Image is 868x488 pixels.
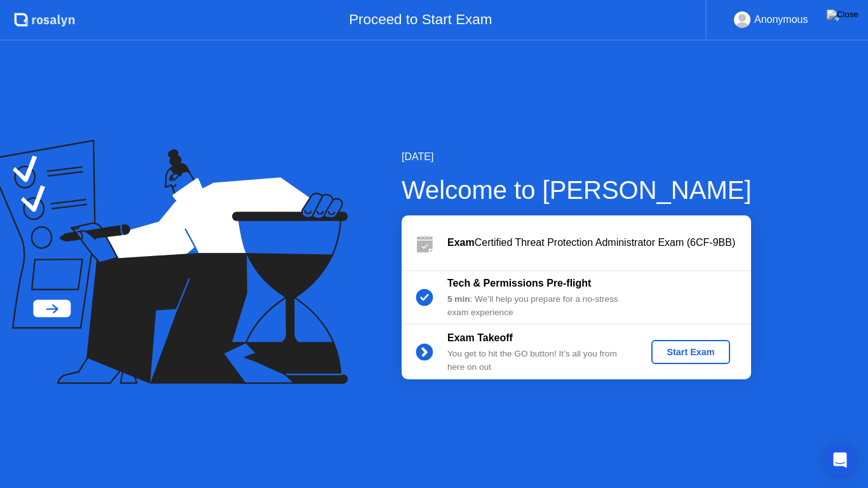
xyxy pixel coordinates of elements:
div: [DATE] [402,149,752,165]
div: Certified Threat Protection Administrator Exam (6CF-9BB) [447,235,751,250]
b: Exam [447,237,475,248]
button: Start Exam [651,340,729,364]
div: : We’ll help you prepare for a no-stress exam experience [447,293,630,319]
div: Open Intercom Messenger [825,445,855,475]
img: Close [827,10,858,20]
b: Tech & Permissions Pre-flight [447,278,591,288]
b: Exam Takeoff [447,332,513,343]
div: Welcome to [PERSON_NAME] [402,171,752,209]
b: 5 min [447,294,470,304]
div: Anonymous [754,11,808,28]
div: Start Exam [656,347,724,357]
div: You get to hit the GO button! It’s all you from here on out [447,348,630,374]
